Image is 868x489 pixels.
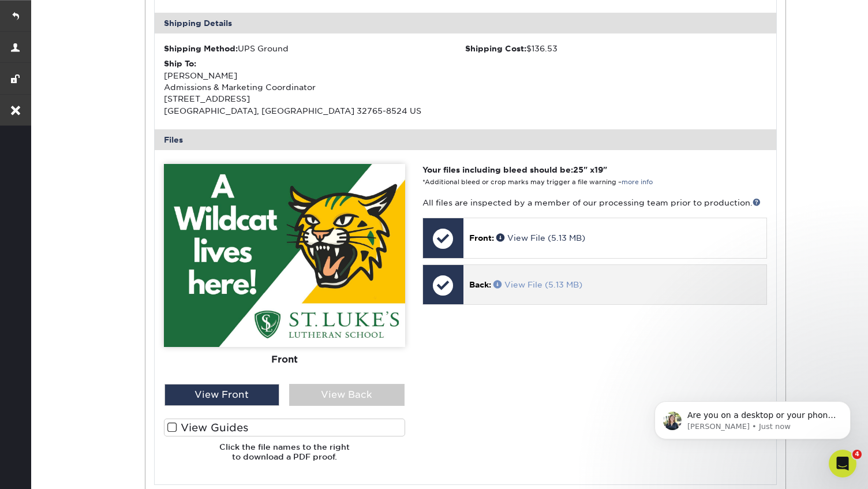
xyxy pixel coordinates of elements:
[829,450,856,477] iframe: Intercom live chat
[155,129,777,150] div: Files
[422,165,607,174] strong: Your files including bleed should be: " x "
[622,178,653,186] a: more info
[155,13,777,33] div: Shipping Details
[289,384,405,406] div: View Back
[594,165,603,174] span: 19
[164,44,238,53] strong: Shipping Method:
[573,165,583,174] span: 25
[164,347,405,372] div: Front
[469,280,491,289] span: Back:
[469,233,494,242] span: Front:
[852,450,862,459] span: 4
[164,384,280,406] div: View Front
[496,233,585,242] a: View File (5.13 MB)
[164,442,405,471] h6: Click the file names to the right to download a PDF proof.
[493,280,582,289] a: View File (5.13 MB)
[422,197,767,208] p: All files are inspected by a member of our processing team prior to production.
[422,178,653,186] small: *Additional bleed or crop marks may trigger a file warning –
[465,43,767,54] div: $136.53
[164,419,405,436] label: View Guides
[465,44,526,53] strong: Shipping Cost:
[164,58,466,117] div: [PERSON_NAME] Admissions & Marketing Coordinator [STREET_ADDRESS] [GEOGRAPHIC_DATA], [GEOGRAPHIC_...
[164,43,466,54] div: UPS Ground
[164,59,196,68] strong: Ship To:
[637,377,868,458] iframe: Intercom notifications message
